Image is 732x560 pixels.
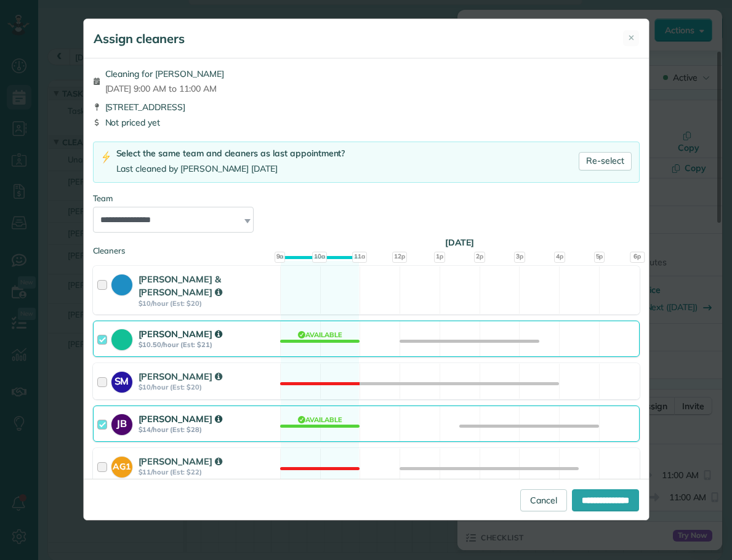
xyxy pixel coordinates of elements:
div: Not priced yet [93,116,640,129]
h5: Assign cleaners [94,30,185,47]
strong: $10.50/hour (Est: $21) [139,340,276,349]
div: Team [93,193,640,204]
strong: SM [111,372,132,389]
strong: $10/hour (Est: $20) [139,383,276,391]
strong: [PERSON_NAME] [139,328,222,340]
span: Cleaning for [PERSON_NAME] [105,68,224,80]
img: lightning-bolt-icon-94e5364df696ac2de96d3a42b8a9ff6ba979493684c50e6bbbcda72601fa0d29.png [101,151,111,164]
strong: [PERSON_NAME] [139,413,222,425]
strong: [PERSON_NAME] [139,370,222,382]
div: Last cleaned by [PERSON_NAME] [DATE] [116,162,345,175]
strong: [PERSON_NAME] [139,455,222,467]
strong: AG1 [111,457,132,473]
div: [STREET_ADDRESS] [93,101,640,113]
strong: $11/hour (Est: $22) [139,468,276,476]
span: [DATE] 9:00 AM to 11:00 AM [105,82,224,95]
div: Select the same team and cleaners as last appointment? [116,147,345,160]
span: ✕ [628,32,635,44]
strong: JB [111,414,132,431]
strong: $10/hour (Est: $20) [139,299,276,308]
a: Cancel [520,489,567,511]
strong: $14/hour (Est: $28) [139,425,276,434]
div: Cleaners [93,245,640,249]
a: Re-select [579,152,632,170]
strong: [PERSON_NAME] & [PERSON_NAME] [139,273,222,298]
